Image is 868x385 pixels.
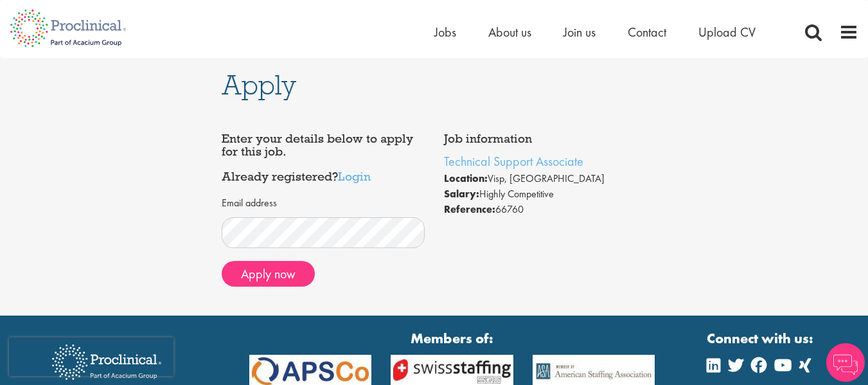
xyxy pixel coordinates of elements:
span: Apply [222,67,296,102]
a: Technical Support Associate [444,153,583,170]
a: Login [338,168,371,184]
li: Visp, [GEOGRAPHIC_DATA] [444,171,646,186]
strong: Location: [444,172,488,185]
button: Apply now [222,261,315,287]
h4: Job information [444,132,646,145]
label: Email address [222,196,277,211]
strong: Salary: [444,187,479,201]
img: Chatbot [826,343,865,382]
iframe: reCAPTCHA [9,337,173,376]
li: Highly Competitive [444,186,646,202]
a: About us [488,24,531,40]
a: Jobs [434,24,456,40]
strong: Connect with us: [707,328,816,348]
h4: Enter your details below to apply for this job. Already registered? [222,132,424,183]
li: 66760 [444,202,646,217]
a: Join us [563,24,596,40]
strong: Reference: [444,202,495,216]
a: Upload CV [698,24,756,40]
strong: Members of: [249,328,655,348]
a: Contact [628,24,666,40]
